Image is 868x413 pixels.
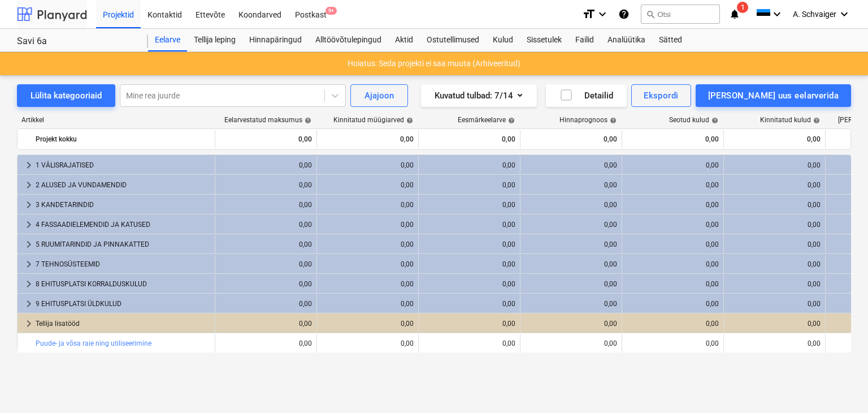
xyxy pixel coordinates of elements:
[348,58,520,70] p: Hoiatus: Seda projekti ei saa muuta (Arhiveeritud)
[525,130,617,148] div: 0,00
[388,29,420,51] a: Aktid
[525,221,617,229] div: 0,00
[486,29,520,51] div: Kulud
[728,339,821,347] div: 0,00
[325,7,337,15] span: 9+
[627,181,719,189] div: 0,00
[22,257,36,271] span: keyboard_arrow_right
[322,320,414,328] div: 0,00
[423,320,515,328] div: 0,00
[709,117,718,124] span: help
[770,7,784,21] i: keyboard_arrow_down
[646,10,655,19] span: search
[525,201,617,209] div: 0,00
[525,280,617,288] div: 0,00
[458,116,515,124] div: Eesmärkeelarve
[36,216,210,234] div: 4 FASSAADIELEMENDID JA KATUSED
[729,7,740,21] i: notifications
[793,10,836,19] span: A. Schvaiger
[36,156,210,174] div: 1 VÄLISRAJATISED
[322,221,414,229] div: 0,00
[322,260,414,268] div: 0,00
[607,117,617,124] span: help
[220,320,312,328] div: 0,00
[627,339,719,347] div: 0,00
[22,198,36,212] span: keyboard_arrow_right
[36,130,210,148] div: Projekt kokku
[22,238,36,251] span: keyboard_arrow_right
[36,275,210,293] div: 8 EHITUSPLATSI KORRALDUSKULUD
[187,29,242,51] a: Tellija leping
[242,29,309,51] a: Hinnapäringud
[420,29,486,51] a: Ostutellimused
[423,339,515,347] div: 0,00
[641,5,720,24] button: Otsi
[728,240,821,248] div: 0,00
[728,181,821,189] div: 0,00
[627,300,719,308] div: 0,00
[728,201,821,209] div: 0,00
[220,161,312,169] div: 0,00
[322,339,414,347] div: 0,00
[404,117,413,124] span: help
[737,2,748,13] span: 1
[22,158,36,172] span: keyboard_arrow_right
[627,221,719,229] div: 0,00
[220,240,312,248] div: 0,00
[22,297,36,311] span: keyboard_arrow_right
[423,221,515,229] div: 0,00
[220,221,312,229] div: 0,00
[220,280,312,288] div: 0,00
[811,359,868,413] iframe: Chat Widget
[220,339,312,347] div: 0,00
[728,320,821,328] div: 0,00
[525,320,617,328] div: 0,00
[728,130,821,148] div: 0,00
[627,280,719,288] div: 0,00
[423,280,515,288] div: 0,00
[546,84,627,107] button: Detailid
[423,161,515,169] div: 0,00
[302,117,311,124] span: help
[837,7,851,21] i: keyboard_arrow_down
[525,260,617,268] div: 0,00
[631,84,691,107] button: Ekspordi
[596,7,609,21] i: keyboard_arrow_down
[811,117,820,124] span: help
[22,277,36,291] span: keyboard_arrow_right
[36,295,210,313] div: 9 EHITUSPLATSI ÜLDKULUD
[652,29,689,51] a: Sätted
[333,116,413,124] div: Kinnitatud müügiarved
[22,178,36,192] span: keyboard_arrow_right
[728,280,821,288] div: 0,00
[627,130,719,148] div: 0,00
[525,339,617,347] div: 0,00
[627,260,719,268] div: 0,00
[669,116,718,124] div: Seotud kulud
[309,29,388,51] a: Alltöövõtulepingud
[568,29,601,51] a: Failid
[220,181,312,189] div: 0,00
[708,88,839,103] div: [PERSON_NAME] uus eelarverida
[525,300,617,308] div: 0,00
[36,339,151,347] a: Puude- ja võsa raie ning utiliseerimine
[220,260,312,268] div: 0,00
[148,29,187,51] a: Eelarve
[435,88,523,103] div: Kuvatud tulbad : 7/14
[36,315,210,333] div: Tellija lisatööd
[421,84,537,107] button: Kuvatud tulbad:7/14
[423,130,515,148] div: 0,00
[17,84,115,107] button: Lülita kategooriaid
[31,88,102,103] div: Lülita kategooriaid
[36,196,210,214] div: 3 KANDETARINDID
[520,29,568,51] a: Sissetulek
[601,29,652,51] a: Analüütika
[644,88,678,103] div: Ekspordi
[17,36,134,48] div: Savi 6a
[423,240,515,248] div: 0,00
